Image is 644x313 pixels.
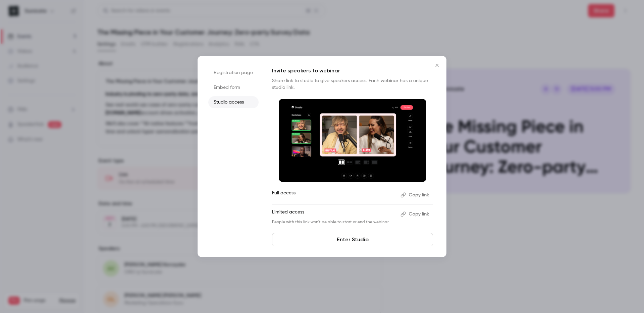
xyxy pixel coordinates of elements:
[272,190,395,200] p: Full access
[272,233,433,246] a: Enter Studio
[430,59,444,72] button: Close
[398,209,433,220] button: Copy link
[272,77,433,91] p: Share link to studio to give speakers access. Each webinar has a unique studio link.
[272,67,433,75] p: Invite speakers to webinar
[279,99,426,182] img: Invite speakers to webinar
[208,96,259,108] li: Studio access
[208,81,259,93] li: Embed form
[272,220,395,225] p: People with this link won't be able to start or end the webinar
[398,190,433,200] button: Copy link
[272,209,395,220] p: Limited access
[208,67,259,79] li: Registration page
